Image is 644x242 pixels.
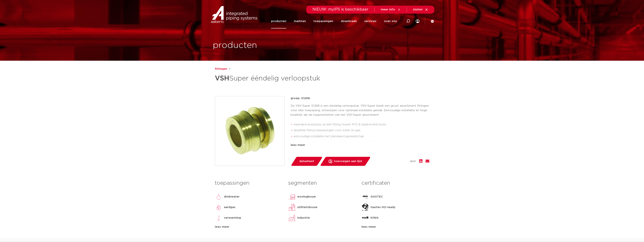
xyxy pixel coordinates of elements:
[413,8,428,11] a: sluiten
[381,8,395,11] span: meer info
[215,96,284,166] img: Product Image for VSH Super ééndelig verloopstuk
[294,139,429,146] li: snelle verbindingstechnologie waarbij her-montage mogelijk is
[361,204,369,211] img: Gastec-H2-ready
[294,133,429,139] li: eenvoudige installatie met standaard gereedschap
[361,193,369,201] img: GASTEC
[288,204,296,211] img: utiliteitsbouw
[291,143,429,147] div: lees meer
[288,179,356,187] h3: segmenten
[312,8,368,11] span: NIEUW: myIPS is beschikbaar
[215,73,356,84] h1: Super ééndelig verloopstuk
[215,225,283,229] div: lees meer
[297,205,317,210] p: utiliteitsbouw
[215,214,222,222] img: verwarming
[361,214,369,222] img: KIWA
[224,216,241,220] p: verwarming
[288,193,296,201] img: woningbouw
[291,96,429,101] p: groep: S1268
[224,195,240,199] p: drinkwater
[271,14,286,28] a: producten
[215,179,283,187] h3: toepassingen
[384,14,397,28] a: over ons
[297,216,310,220] p: industrie
[361,179,429,187] h3: certificaten
[215,75,229,82] strong: VSH
[215,204,222,211] img: aardgas
[291,157,323,166] a: datasheet
[381,8,401,11] a: meer info
[371,205,395,210] p: Gastec-H2-ready
[313,14,333,28] a: toepassingen
[364,14,376,28] a: services
[288,214,296,222] img: industrie
[271,14,397,28] nav: Menu
[291,104,429,117] p: De VSH Super S1268 is een ééndelig verloopstuk. VSH Super biedt een groot assortiment fittingen v...
[410,159,416,164] span: deel:
[299,158,314,164] span: datasheet
[294,127,429,133] li: dezelfde fitting toepassingen voor water en gas
[215,193,222,201] img: drinkwater
[213,39,257,51] h1: producten
[294,14,306,28] a: markten
[297,195,316,199] p: woningbouw
[371,216,379,220] p: KIWA
[371,195,383,199] p: GASTEC
[334,158,362,164] span: toevoegen aan lijst
[413,8,423,11] span: sluiten
[361,225,429,229] div: lees meer
[294,122,429,128] li: meerdere buistypes op één fitting (koper, RVS & staalverzinkt buis)
[341,14,357,28] a: downloads
[224,205,235,210] p: aardgas
[215,67,227,71] a: fittingen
